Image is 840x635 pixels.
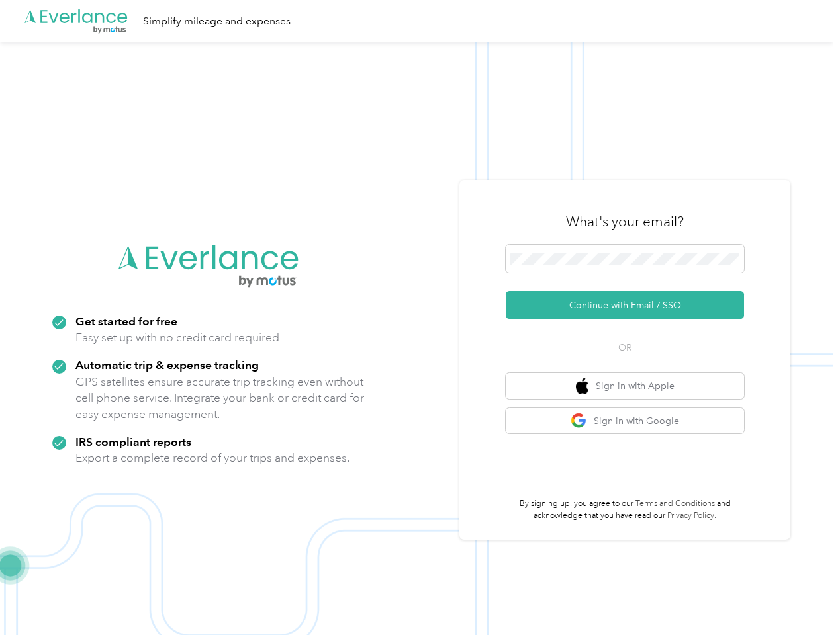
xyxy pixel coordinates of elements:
img: google logo [571,413,587,429]
a: Terms and Conditions [635,499,715,509]
p: By signing up, you agree to our and acknowledge that you have read our . [506,498,744,521]
p: Easy set up with no credit card required [75,329,279,346]
strong: Automatic trip & expense tracking [75,358,259,372]
img: apple logo [576,378,589,394]
h3: What's your email? [566,212,684,231]
span: OR [602,341,648,355]
strong: Get started for free [75,314,177,328]
button: apple logoSign in with Apple [506,373,744,399]
a: Privacy Policy [667,511,714,521]
div: Simplify mileage and expenses [143,13,291,30]
strong: IRS compliant reports [75,435,191,448]
p: GPS satellites ensure accurate trip tracking even without cell phone service. Integrate your bank... [75,374,365,423]
button: google logoSign in with Google [506,408,744,434]
button: Continue with Email / SSO [506,291,744,319]
p: Export a complete record of your trips and expenses. [75,450,350,466]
